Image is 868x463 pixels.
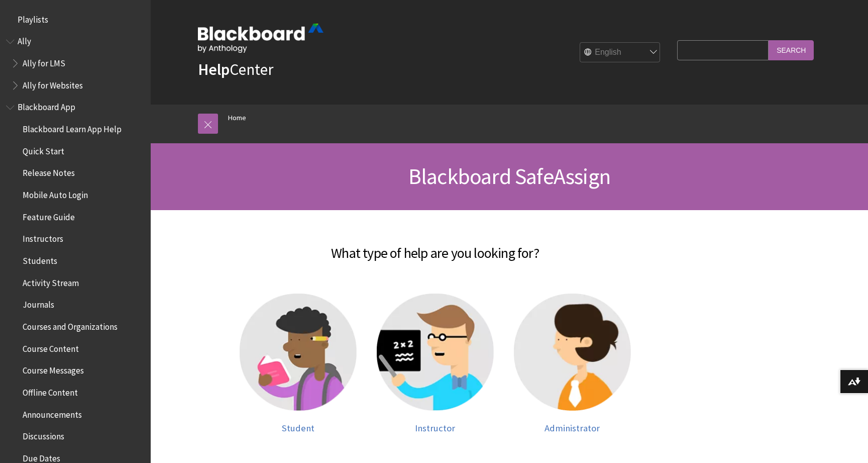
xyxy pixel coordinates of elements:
img: Student help [240,294,357,411]
select: Site Language Selector [580,43,661,63]
img: Blackboard by Anthology [198,24,323,53]
a: HelpCenter [198,59,273,79]
span: Course Content [23,340,79,354]
img: Administrator help [514,294,631,411]
span: Offline Content [23,384,78,398]
span: Student [282,422,314,434]
strong: Help [198,59,230,79]
span: Instructor [415,422,455,434]
span: Course Messages [23,362,84,376]
span: Quick Start [23,143,64,156]
span: Journals [23,297,54,310]
span: Ally for LMS [23,55,65,68]
span: Activity Stream [23,274,79,288]
a: Administrator help Administrator [514,294,631,434]
a: Instructor help Instructor [377,294,494,434]
a: Home [228,112,246,124]
input: Search [769,40,814,60]
nav: Book outline for Anthology Ally Help [6,33,145,94]
span: Blackboard App [18,99,75,113]
span: Courses and Organizations [23,318,118,332]
span: Release Notes [23,165,75,178]
span: Ally for Websites [23,77,83,90]
span: Instructors [23,231,63,244]
span: Playlists [18,11,48,25]
span: Announcements [23,406,82,420]
a: Student help Student [240,294,357,434]
img: Instructor help [377,294,494,411]
span: Administrator [545,422,600,434]
nav: Book outline for Playlists [6,11,145,28]
span: Mobile Auto Login [23,187,88,200]
span: Blackboard Learn App Help [23,121,122,134]
h2: What type of help are you looking for? [161,230,709,263]
span: Blackboard SafeAssign [408,162,610,190]
span: Feature Guide [23,209,75,222]
span: Ally [18,33,31,47]
span: Discussions [23,428,64,441]
span: Students [23,252,57,266]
